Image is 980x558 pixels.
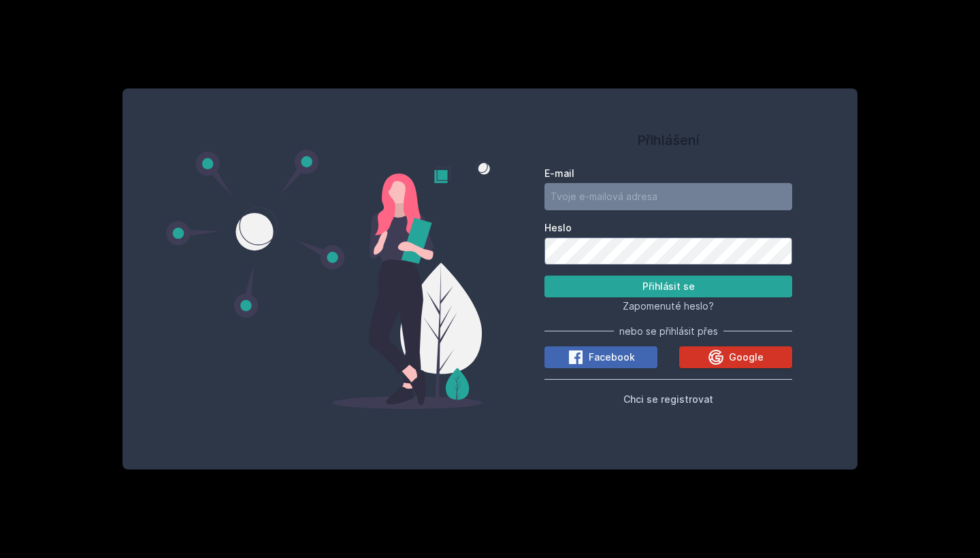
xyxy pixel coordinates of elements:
[623,300,714,312] span: Zapomenuté heslo?
[619,325,718,338] span: nebo se přihlásit přes
[623,391,713,407] button: Chci se registrovat
[544,346,657,368] button: Facebook
[544,183,792,210] input: Tvoje e-mailová adresa
[623,393,713,405] span: Chci se registrovat
[679,346,792,368] button: Google
[589,350,635,364] span: Facebook
[544,130,792,150] h1: Přihlášení
[729,350,764,364] span: Google
[544,167,792,180] label: E-mail
[544,221,792,235] label: Heslo
[544,276,792,297] button: Přihlásit se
